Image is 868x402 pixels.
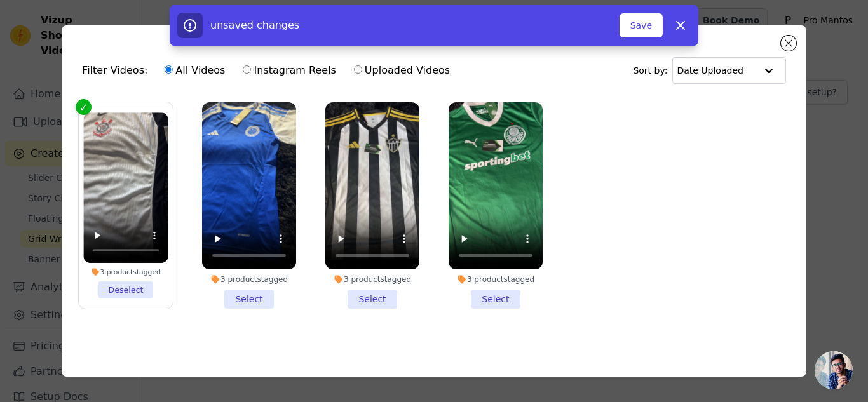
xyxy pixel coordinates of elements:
label: Uploaded Videos [353,62,451,79]
div: 3 products tagged [202,274,296,285]
span: unsaved changes [210,19,299,31]
div: 3 products tagged [83,267,168,276]
div: 3 products tagged [449,274,543,285]
div: Filter Videos: [82,56,457,85]
a: Bate-papo aberto [815,351,853,389]
div: Sort by: [633,57,786,84]
label: Instagram Reels [242,62,336,79]
label: All Videos [164,62,226,79]
div: 3 products tagged [325,274,419,285]
button: Save [620,13,663,37]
